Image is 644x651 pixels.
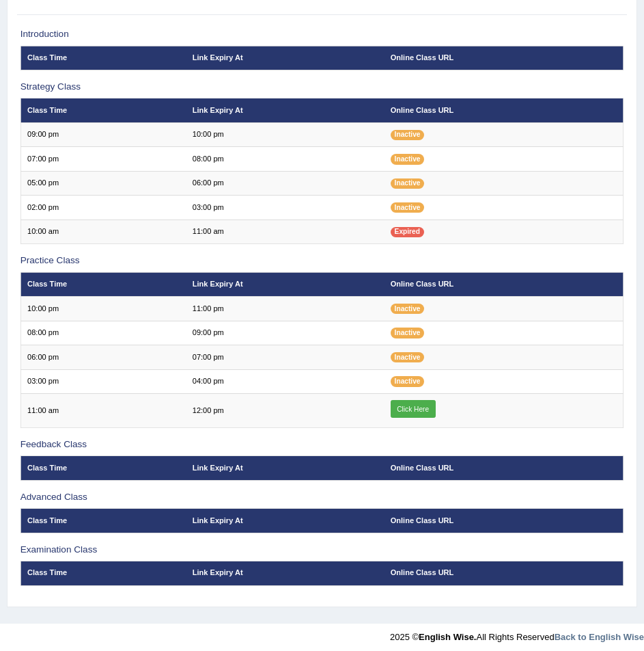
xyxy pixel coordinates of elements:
th: Class Time [20,456,186,480]
td: 11:00 am [20,394,186,428]
td: 09:00 pm [186,321,384,345]
span: Expired [391,227,424,237]
td: 02:00 pm [20,196,186,220]
span: Inactive [391,328,425,338]
th: Class Time [20,46,186,70]
td: 11:00 pm [186,297,384,321]
th: Link Expiry At [186,456,384,480]
td: 10:00 pm [20,297,186,321]
span: Inactive [391,178,425,189]
th: Class Time [20,509,186,533]
td: 07:00 pm [20,147,186,171]
th: Class Time [20,561,186,585]
th: Online Class URL [384,456,624,480]
span: Inactive [391,352,425,362]
strong: English Wise. [419,632,476,642]
td: 09:00 pm [20,122,186,146]
a: Click Here [391,400,436,418]
th: Online Class URL [384,46,624,70]
td: 05:00 pm [20,171,186,195]
th: Link Expiry At [186,509,384,533]
span: Inactive [391,202,425,213]
th: Link Expiry At [186,46,384,70]
h3: Feedback Class [20,440,624,450]
td: 04:00 pm [186,369,384,393]
span: Inactive [391,376,425,386]
h3: Examination Class [20,545,624,555]
th: Link Expiry At [186,561,384,585]
h3: Advanced Class [20,492,624,503]
a: Back to English Wise [555,632,644,642]
h3: Practice Class [20,256,624,266]
th: Class Time [20,272,186,296]
span: Inactive [391,304,425,314]
td: 03:00 pm [20,369,186,393]
h3: Strategy Class [20,82,624,92]
th: Online Class URL [384,561,624,585]
td: 08:00 pm [20,321,186,345]
td: 12:00 pm [186,394,384,428]
th: Online Class URL [384,509,624,533]
td: 10:00 am [20,220,186,243]
td: 10:00 pm [186,122,384,146]
th: Online Class URL [384,98,624,122]
th: Link Expiry At [186,272,384,296]
td: 07:00 pm [186,345,384,369]
td: 11:00 am [186,220,384,243]
th: Class Time [20,98,186,122]
th: Online Class URL [384,272,624,296]
span: Inactive [391,130,425,140]
div: 2025 © All Rights Reserved [390,624,644,643]
th: Link Expiry At [186,98,384,122]
h3: Introduction [20,29,624,40]
span: Inactive [391,154,425,164]
td: 03:00 pm [186,196,384,220]
td: 06:00 pm [20,345,186,369]
td: 08:00 pm [186,147,384,171]
td: 06:00 pm [186,171,384,195]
